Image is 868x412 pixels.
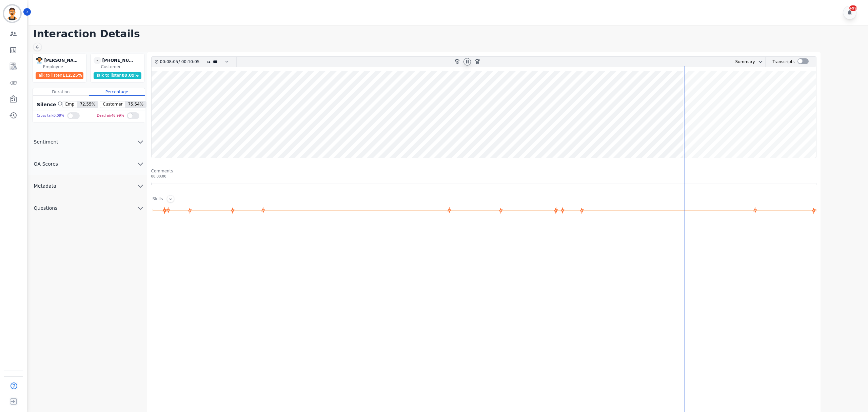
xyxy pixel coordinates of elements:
div: Talk to listen [36,72,84,79]
div: +99 [849,5,857,11]
div: 00:10:05 [180,57,199,67]
div: Cross talk 0.09 % [37,111,64,121]
span: 75.54 % [125,101,146,108]
button: Metadata chevron down [28,175,147,197]
div: Summary [730,57,755,67]
h1: Interaction Details [33,28,868,40]
svg: chevron down [136,204,144,212]
img: Bordered avatar [4,5,20,22]
div: [PERSON_NAME] [44,57,78,64]
div: / [160,57,201,67]
span: Metadata [28,183,62,189]
button: Sentiment chevron down [28,131,147,153]
div: Customer [101,64,143,70]
button: Questions chevron down [28,197,147,219]
div: 00:08:05 [160,57,179,67]
div: Talk to listen [94,72,142,79]
div: 00:00:00 [151,174,816,179]
div: Employee [43,64,85,70]
svg: chevron down [136,160,144,168]
div: Silence [36,101,62,108]
div: Dead air 46.99 % [97,111,124,121]
svg: chevron down [136,138,144,146]
span: Customer [100,101,125,108]
svg: chevron down [136,182,144,190]
div: Duration [33,88,89,96]
svg: chevron down [758,59,763,64]
span: QA Scores [28,161,64,167]
div: Comments [151,168,816,174]
div: Transcripts [772,57,794,67]
div: [PHONE_NUMBER] [102,57,136,64]
span: Questions [28,205,63,211]
span: 72.55 % [77,101,98,108]
div: Percentage [89,88,145,96]
span: 112.25 % [62,73,82,78]
span: 89.09 % [122,73,139,78]
span: - [94,57,101,64]
div: Skills [153,196,163,203]
button: chevron down [755,59,763,64]
button: QA Scores chevron down [28,153,147,175]
span: Emp [63,101,77,108]
span: Sentiment [28,138,64,145]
